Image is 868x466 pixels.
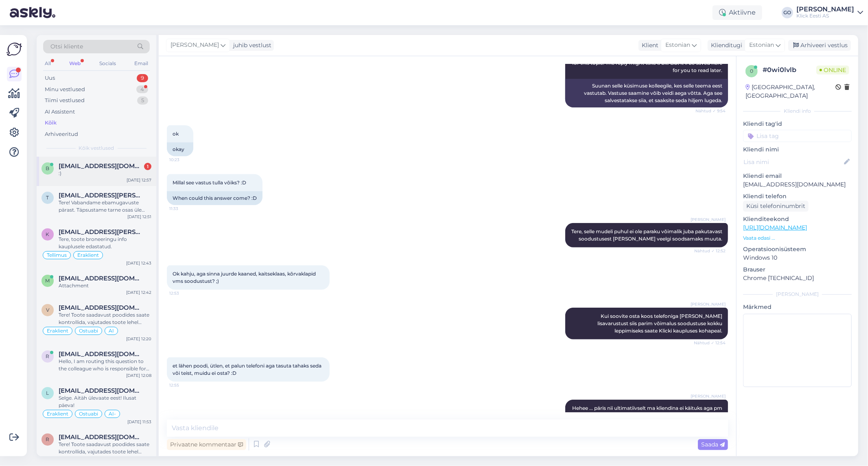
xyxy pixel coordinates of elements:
[59,311,151,326] div: Tere! Toote saadavust poodides saate kontrollida, vajutades toote lehel "Saadavus poodides" nupul...
[743,145,852,154] p: Kliendi nimi
[144,163,151,170] div: 1
[691,301,726,307] span: [PERSON_NAME]
[45,130,78,138] div: Arhiveeritud
[98,58,118,69] div: Socials
[173,131,179,137] span: ok
[127,177,151,183] div: [DATE] 12:57
[169,157,200,163] span: 10:23
[691,393,726,399] span: [PERSON_NAME]
[694,340,726,346] span: Nähtud ✓ 12:54
[701,441,725,448] span: Saada
[59,282,151,289] div: Attachment
[59,387,143,394] span: laurasaska9@gmail.com
[126,289,151,295] div: [DATE] 12:42
[79,411,98,416] span: Ostuabi
[59,192,143,199] span: taavet.treier@gmail.com
[7,42,22,57] img: Askly Logo
[137,74,148,82] div: 9
[169,206,200,212] span: 11:33
[109,328,114,333] span: AI
[230,41,271,50] div: juhib vestlust
[173,271,317,284] span: Ok kahju, aga sinna juurde kaaned, kaitseklaas, kõrvaklapid vms soodustust? ;)
[43,58,52,69] div: All
[109,411,116,416] span: AI-
[750,68,753,74] span: 0
[46,165,50,171] span: b
[137,96,148,105] div: 5
[743,158,842,166] input: Lisa nimi
[126,260,151,266] div: [DATE] 12:43
[572,405,724,433] span: Hehee ... päris nii ultimatiivselt ma kliendina ei käituks aga pm on kohapeal kaupluses võimalik ...
[743,120,852,128] p: Kliendi tag'id
[743,224,807,231] a: [URL][DOMAIN_NAME]
[45,85,85,94] div: Minu vestlused
[708,41,742,50] div: Klienditugi
[46,195,49,201] span: t
[59,199,151,214] div: Tere! Vabandame ebamugavuste pärast. Täpsustame tarne osas üle ning anname teile esimesel võimalu...
[169,382,200,388] span: 12:55
[816,66,849,74] span: Online
[743,274,852,282] p: Chrome [TECHNICAL_ID]
[743,201,809,212] div: Küsi telefoninumbrit
[167,439,246,450] div: Privaatne kommentaar
[46,278,50,284] span: m
[743,265,852,274] p: Brauser
[169,290,200,296] span: 12:53
[136,85,148,94] div: 4
[46,231,50,237] span: k
[665,41,690,50] span: Estonian
[743,180,852,189] p: [EMAIL_ADDRESS][DOMAIN_NAME]
[45,119,57,127] div: Kõik
[68,58,82,69] div: Web
[597,313,724,334] span: Kui soovite osta koos telefoniga [PERSON_NAME] lisavarustust siis parim võimalus soodustuse kokku...
[59,358,151,372] div: Hello, I am routing this question to the colleague who is responsible for this topic. The reply m...
[571,228,724,242] span: Tere, selle mudeli puhul ei ole paraku võimalik juba pakutavast soodustusest [PERSON_NAME] veelgi...
[167,191,262,205] div: When could this answer come? :D
[691,217,726,223] span: [PERSON_NAME]
[126,336,151,342] div: [DATE] 12:20
[127,214,151,220] div: [DATE] 12:51
[45,108,75,116] div: AI Assistent
[59,304,143,311] span: veix001@gmail.com
[46,307,49,313] span: v
[746,83,835,100] div: [GEOGRAPHIC_DATA], [GEOGRAPHIC_DATA]
[79,144,114,152] span: Kõik vestlused
[638,41,658,50] div: Klient
[743,245,852,254] p: Operatsioonisüsteem
[127,419,151,425] div: [DATE] 11:53
[59,228,143,236] span: kadi.katre.kopper@gmail.com
[46,436,50,442] span: r
[173,179,246,186] span: Millal see vastus tulla võiks? :D
[47,253,67,258] span: Tellimus
[694,248,726,254] span: Nähtud ✓ 12:52
[171,41,219,50] span: [PERSON_NAME]
[743,192,852,201] p: Kliendi telefon
[47,411,68,416] span: Eraklient
[796,6,863,19] a: [PERSON_NAME]Klick Eesti AS
[763,65,816,75] div: # 0wi0lvlb
[695,108,726,114] span: Nähtud ✓ 9:54
[788,40,851,51] div: Arhiveeri vestlus
[79,328,98,333] span: Ostuabi
[713,5,762,20] div: Aktiivne
[743,215,852,223] p: Klienditeekond
[743,107,852,115] div: Kliendi info
[743,303,852,311] p: Märkmed
[126,372,151,378] div: [DATE] 12:08
[743,130,852,142] input: Lisa tag
[59,162,143,170] span: brit@milos.ee
[743,291,852,298] div: [PERSON_NAME]
[173,363,323,376] span: et lähen poodi, ütlen, et palun telefoni aga tasuta tahaks seda või teist, muidu ei osta? :D
[749,41,774,50] span: Estonian
[743,254,852,262] p: Windows 10
[45,96,85,105] div: Tiimi vestlused
[796,6,854,13] div: [PERSON_NAME]
[77,253,99,258] span: Eraklient
[46,390,49,396] span: l
[47,328,68,333] span: Eraklient
[167,142,193,156] div: okay
[59,170,151,177] div: :)
[46,353,50,359] span: r
[743,172,852,180] p: Kliendi email
[45,74,55,82] div: Uus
